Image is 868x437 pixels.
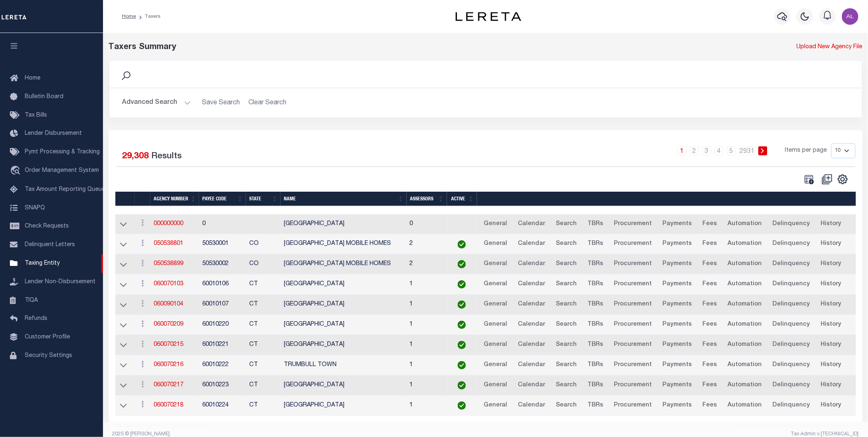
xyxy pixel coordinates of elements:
a: TBRs [584,338,607,352]
td: 60010222 [199,355,246,376]
label: Results [152,150,182,163]
a: Fees [699,278,721,291]
img: svg+xml;base64,PHN2ZyB4bWxucz0iaHR0cDovL3d3dy53My5vcmcvMjAwMC9zdmciIHBvaW50ZXItZXZlbnRzPSJub25lIi... [842,8,859,25]
span: Customer Profile [25,334,70,340]
span: Tax Amount Reporting Queue [25,187,105,193]
td: 60010107 [199,295,246,315]
td: CT [246,275,281,295]
a: Calendar [515,258,549,271]
a: Delinquency [769,258,814,271]
a: TBRs [584,237,607,251]
a: 060070217 [154,382,183,388]
td: [GEOGRAPHIC_DATA] [281,396,407,416]
td: 2 [407,254,447,275]
img: check-icon-green.svg [458,381,466,390]
a: Payments [659,298,696,311]
a: Fees [699,218,721,231]
a: 2 [690,146,699,155]
span: Lender Non-Disbursement [25,279,96,285]
span: Security Settings [25,353,72,359]
td: TRUMBULL TOWN [281,355,407,376]
a: Search [552,258,581,271]
a: 060070218 [154,402,183,408]
a: Calendar [515,278,549,291]
img: check-icon-green.svg [458,321,466,329]
th: Name: activate to sort column ascending [281,192,407,206]
a: Calendar [515,359,549,372]
a: Fees [699,379,721,392]
th: Payee Code: activate to sort column ascending [199,192,246,206]
a: Delinquency [769,218,814,231]
span: Refunds [25,316,47,322]
a: Automation [724,338,766,352]
td: 60010224 [199,396,246,416]
div: Taxers Summary [109,41,671,54]
th: Active: activate to sort column ascending [447,192,477,206]
a: 060090104 [154,301,183,307]
td: [GEOGRAPHIC_DATA] [281,214,407,235]
a: Payments [659,258,696,271]
li: Taxers [136,13,161,20]
span: 29,308 [122,152,149,161]
a: TBRs [584,278,607,291]
a: Search [552,359,581,372]
img: check-icon-green.svg [458,402,466,410]
a: Delinquency [769,278,814,291]
td: 0 [199,214,246,235]
img: check-icon-green.svg [458,361,466,369]
a: History [817,298,845,311]
span: Home [25,75,40,81]
a: 1 [678,146,687,155]
a: Procurement [611,338,656,352]
img: check-icon-green.svg [458,301,466,309]
a: Search [552,298,581,311]
a: Delinquency [769,399,814,412]
img: check-icon-green.svg [458,280,466,289]
td: CO [246,254,281,275]
a: Fees [699,318,721,331]
a: History [817,278,845,291]
td: 60010220 [199,315,246,335]
a: Delinquency [769,379,814,392]
a: 050538899 [154,261,183,267]
a: History [817,218,845,231]
td: 1 [407,355,447,376]
a: TBRs [584,218,607,231]
span: Check Requests [25,223,69,229]
a: General [480,278,511,291]
td: CT [246,396,281,416]
span: Items per page [785,146,827,155]
a: 2931 [739,146,755,155]
a: Automation [724,298,766,311]
a: Payments [659,318,696,331]
td: [GEOGRAPHIC_DATA] [281,376,407,396]
a: Automation [724,258,766,271]
a: Upload New Agency File [797,43,863,52]
a: 050538801 [154,241,183,247]
span: Order Management System [25,168,99,174]
th: Assessors: activate to sort column ascending [407,192,447,206]
td: 1 [407,295,447,315]
td: CT [246,355,281,376]
a: Automation [724,218,766,231]
a: Fees [699,258,721,271]
a: TBRs [584,379,607,392]
a: Search [552,278,581,291]
a: Search [552,338,581,352]
img: check-icon-green.svg [458,341,466,349]
a: Fees [699,359,721,372]
img: check-icon-green.svg [458,240,466,249]
td: 2 [407,234,447,254]
a: Delinquency [769,359,814,372]
th: State: activate to sort column ascending [246,192,281,206]
a: Delinquency [769,338,814,352]
a: Automation [724,318,766,331]
td: 1 [407,315,447,335]
button: Advanced Search [122,95,191,111]
a: Automation [724,359,766,372]
a: TBRs [584,359,607,372]
span: TIQA [25,297,38,303]
td: 50530001 [199,234,246,254]
a: General [480,298,511,311]
a: Payments [659,379,696,392]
